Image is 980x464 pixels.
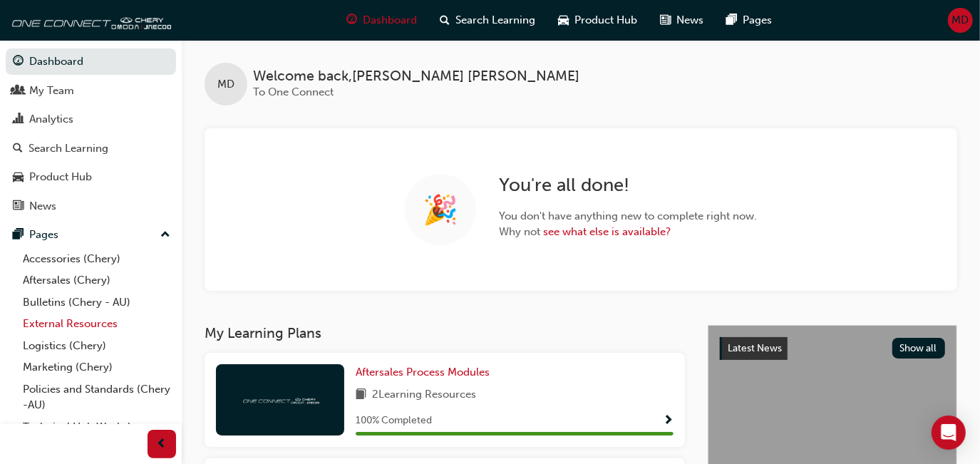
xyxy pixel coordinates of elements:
[253,86,334,98] span: To One Connect
[6,78,176,104] a: My Team
[17,416,176,454] a: Technical Hub Workshop information
[29,227,58,243] div: Pages
[6,222,176,248] button: Pages
[217,76,234,93] span: MD
[29,111,73,128] div: Analytics
[649,6,716,35] a: news-iconNews
[440,11,450,29] span: search-icon
[13,113,24,126] span: chart-icon
[17,378,176,416] a: Policies and Standards (Chery -AU)
[429,6,547,35] a: search-iconSearch Learning
[716,6,784,35] a: pages-iconPages
[743,12,773,29] span: Pages
[29,83,74,99] div: My Team
[559,11,569,29] span: car-icon
[663,412,674,430] button: Show Progress
[728,342,782,354] span: Latest News
[547,6,649,35] a: car-iconProduct Hub
[6,164,176,190] a: Product Hub
[6,135,176,162] a: Search Learning
[372,386,476,404] span: 2 Learning Resources
[677,12,704,29] span: News
[6,193,176,220] a: News
[727,11,738,29] span: pages-icon
[543,225,671,238] a: see what else is available?
[499,174,757,197] h2: You're all done!
[720,337,945,360] a: Latest NewsShow all
[356,386,366,404] span: book-icon
[13,171,24,184] span: car-icon
[363,12,418,29] span: Dashboard
[948,8,973,33] button: MD
[932,416,966,450] div: Open Intercom Messenger
[157,435,167,453] span: prev-icon
[456,12,536,29] span: Search Learning
[661,11,671,29] span: news-icon
[29,140,108,157] div: Search Learning
[241,393,319,406] img: oneconnect
[6,46,176,222] button: DashboardMy TeamAnalyticsSearch LearningProduct HubNews
[356,366,490,378] span: Aftersales Process Modules
[17,248,176,270] a: Accessories (Chery)
[347,11,358,29] span: guage-icon
[336,6,429,35] a: guage-iconDashboard
[17,356,176,378] a: Marketing (Chery)
[952,12,969,29] span: MD
[6,48,176,75] a: Dashboard
[17,335,176,357] a: Logistics (Chery)
[205,325,685,341] h3: My Learning Plans
[663,415,674,428] span: Show Progress
[356,364,495,381] a: Aftersales Process Modules
[160,226,170,244] span: up-icon
[17,269,176,292] a: Aftersales (Chery)
[499,208,757,225] span: You don't have anything new to complete right now.
[892,338,946,359] button: Show all
[17,292,176,314] a: Bulletins (Chery - AU)
[356,413,432,429] span: 100 % Completed
[29,198,56,215] div: News
[13,200,24,213] span: news-icon
[13,143,23,155] span: search-icon
[253,68,579,85] span: Welcome back , [PERSON_NAME] [PERSON_NAME]
[13,85,24,98] span: people-icon
[6,106,176,133] a: Analytics
[423,202,458,218] span: 🎉
[7,6,171,34] img: oneconnect
[17,313,176,335] a: External Resources
[13,56,24,68] span: guage-icon
[575,12,638,29] span: Product Hub
[13,229,24,242] span: pages-icon
[499,224,757,240] span: Why not
[29,169,92,185] div: Product Hub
